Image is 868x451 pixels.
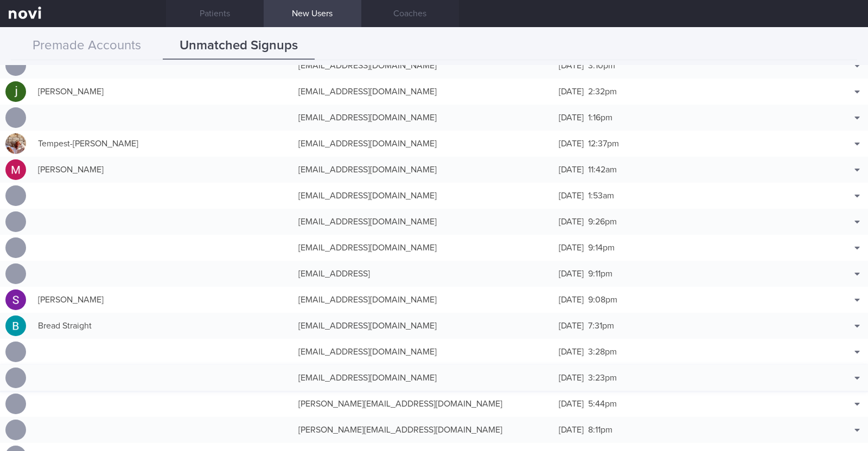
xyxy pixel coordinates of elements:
[588,113,612,122] span: 1:16pm
[293,159,553,181] div: [EMAIL_ADDRESS][DOMAIN_NAME]
[293,55,553,76] div: [EMAIL_ADDRESS][DOMAIN_NAME]
[559,321,584,330] span: [DATE]
[588,61,615,70] span: 3:10pm
[293,185,553,207] div: [EMAIL_ADDRESS][DOMAIN_NAME]
[559,113,584,122] span: [DATE]
[588,269,612,278] span: 9:11pm
[293,419,553,441] div: [PERSON_NAME][EMAIL_ADDRESS][DOMAIN_NAME]
[588,373,617,382] span: 3:23pm
[559,400,584,408] span: [DATE]
[588,87,617,96] span: 2:32pm
[559,217,584,226] span: [DATE]
[588,321,614,330] span: 7:31pm
[33,289,293,311] div: [PERSON_NAME]
[293,263,553,285] div: [EMAIL_ADDRESS]
[293,341,553,363] div: [EMAIL_ADDRESS][DOMAIN_NAME]
[559,269,584,278] span: [DATE]
[588,139,619,148] span: 12:37pm
[33,81,293,102] div: [PERSON_NAME]
[559,373,584,382] span: [DATE]
[559,347,584,356] span: [DATE]
[293,211,553,233] div: [EMAIL_ADDRESS][DOMAIN_NAME]
[559,243,584,252] span: [DATE]
[11,33,163,60] button: Premade Accounts
[588,295,617,304] span: 9:08pm
[559,165,584,174] span: [DATE]
[588,165,617,174] span: 11:42am
[293,237,553,259] div: [EMAIL_ADDRESS][DOMAIN_NAME]
[293,367,553,389] div: [EMAIL_ADDRESS][DOMAIN_NAME]
[559,426,584,434] span: [DATE]
[588,217,617,226] span: 9:26pm
[293,315,553,337] div: [EMAIL_ADDRESS][DOMAIN_NAME]
[163,33,315,60] button: Unmatched Signups
[588,347,617,356] span: 3:28pm
[33,159,293,181] div: [PERSON_NAME]
[588,426,612,434] span: 8:11pm
[559,61,584,70] span: [DATE]
[293,393,553,415] div: [PERSON_NAME][EMAIL_ADDRESS][DOMAIN_NAME]
[559,87,584,96] span: [DATE]
[588,243,615,252] span: 9:14pm
[33,315,293,337] div: Bread Straight
[293,289,553,311] div: [EMAIL_ADDRESS][DOMAIN_NAME]
[588,400,617,408] span: 5:44pm
[588,191,614,200] span: 1:53am
[559,139,584,148] span: [DATE]
[293,81,553,102] div: [EMAIL_ADDRESS][DOMAIN_NAME]
[559,295,584,304] span: [DATE]
[293,107,553,128] div: [EMAIL_ADDRESS][DOMAIN_NAME]
[33,133,293,154] div: Tempest-[PERSON_NAME]
[559,191,584,200] span: [DATE]
[293,133,553,154] div: [EMAIL_ADDRESS][DOMAIN_NAME]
